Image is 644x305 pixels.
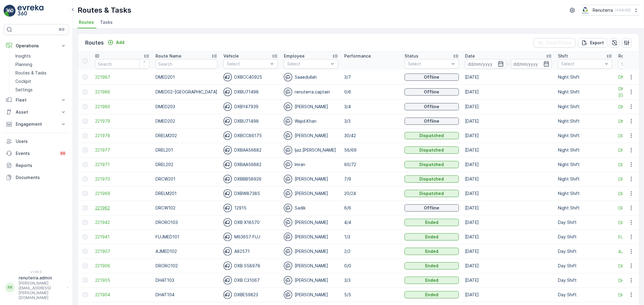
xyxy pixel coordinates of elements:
p: Shift [558,53,568,59]
div: DXBU71498 [223,117,278,125]
p: Offline [424,89,440,95]
td: [DATE] [462,186,555,201]
img: svg%3e [223,218,232,227]
td: Day Shift [555,273,615,288]
td: Day Shift [555,288,615,302]
td: DRCW201 [152,172,220,186]
span: 221986 [95,89,149,95]
span: 221979 [95,118,149,124]
div: Toggle Row Selected [83,263,88,268]
button: Renuterra(+04:00) [581,5,639,16]
button: Offline [405,74,459,81]
td: 6/6 [341,201,402,215]
p: ( +04:00 ) [615,8,631,13]
div: DXBW87385 [223,189,278,198]
div: [PERSON_NAME] [284,262,338,270]
a: 221962 [95,205,149,211]
span: 221971 [95,162,149,168]
button: Ended [405,219,459,226]
span: Routes [79,19,94,25]
p: ID [95,53,99,59]
td: DRORO103 [152,215,220,230]
td: Night Shift [555,157,615,172]
button: Ended [405,291,459,298]
td: Night Shift [555,128,615,143]
div: Toggle Row Selected [83,133,88,138]
td: 20/24 [341,186,402,201]
p: Reports [16,162,66,168]
p: Settings [15,87,33,93]
button: Dispatched [405,190,459,197]
div: [PERSON_NAME] [284,291,338,299]
img: svg%3e [223,233,232,241]
td: 30/42 [341,128,402,143]
td: [DATE] [462,244,555,259]
button: Dispatched [405,161,459,168]
p: Dispatched [420,147,444,153]
button: Ended [405,233,459,241]
a: Users [4,135,69,147]
button: Clear Filters [533,38,575,48]
button: Export [578,38,607,48]
span: 221904 [95,292,149,298]
td: 0/6 [341,84,402,99]
p: Select [227,61,268,67]
td: Night Shift [555,172,615,186]
p: Date [465,53,475,59]
img: svg%3e [284,276,292,285]
p: Ended [425,248,438,254]
div: 12915 [223,204,278,212]
div: [PERSON_NAME] [284,276,338,285]
button: Dispatched [405,175,459,183]
a: Cockpit [13,77,69,86]
td: 7/9 [341,172,402,186]
button: Fleet [4,94,69,106]
p: renuterra.admin [19,275,64,281]
td: Day Shift [555,230,615,244]
img: svg%3e [284,175,292,183]
p: Renuterra [593,7,613,13]
div: DXB C31067 [223,276,278,285]
img: svg%3e [223,88,232,96]
td: [DATE] [462,99,555,114]
div: DXBCC40925 [223,73,278,81]
p: Users [16,138,66,144]
td: [DATE] [462,172,555,186]
p: - [508,60,510,68]
div: DXB S58978 [223,262,278,270]
a: Settings [13,86,69,94]
div: [PERSON_NAME] [284,189,338,198]
td: 60/72 [341,157,402,172]
button: Offline [405,103,459,110]
a: 221905 [95,277,149,283]
p: [PERSON_NAME][EMAIL_ADDRESS][PERSON_NAME][DOMAIN_NAME] [19,281,64,300]
p: ⌘B [59,27,65,32]
p: Select [287,61,329,67]
td: DRELM202 [152,128,220,143]
div: DXB X18570 [223,218,278,227]
img: svg%3e [284,131,292,140]
div: Toggle Row Selected [83,119,88,124]
p: Cockpit [15,78,31,84]
a: 221970 [95,176,149,182]
img: svg%3e [223,175,232,183]
img: svg%3e [223,276,232,285]
p: Asset [16,109,57,115]
td: Day Shift [555,259,615,273]
span: 221907 [95,248,149,254]
img: svg%3e [223,291,232,299]
p: Ended [425,263,438,269]
p: Engagement [16,121,57,127]
div: Toggle Row Selected [83,249,88,254]
td: DREL202 [152,157,220,172]
p: Ended [425,277,438,283]
p: Offline [424,104,440,110]
td: [DATE] [462,288,555,302]
img: svg%3e [284,291,292,299]
span: 221980 [95,104,149,110]
p: Route Name [155,53,181,59]
p: Insights [15,53,31,59]
img: svg%3e [284,160,292,169]
div: Imran [284,160,338,169]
